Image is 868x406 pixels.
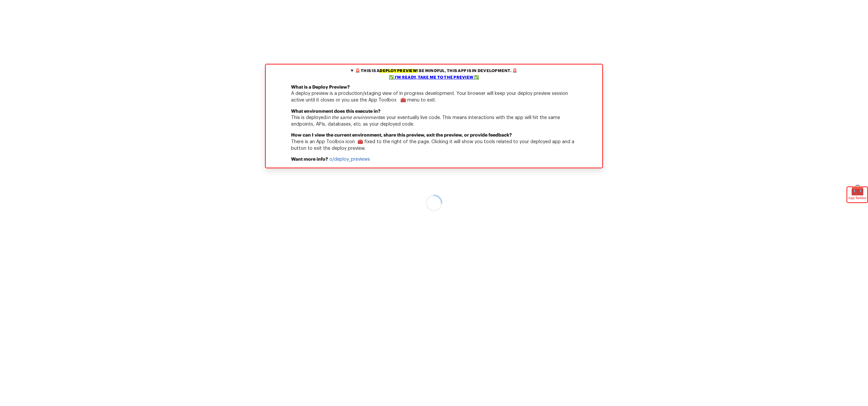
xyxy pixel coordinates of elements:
[329,157,370,162] a: o/deploy_previews
[847,187,867,194] span: 🧰
[266,132,602,156] p: There is an App Toolbox icon 🧰 fixed to the right of the page. Clicking it will show you tools re...
[291,109,381,114] b: What environment does this execute in?
[266,108,602,133] p: This is deployed as your eventually live code. This means interactions with the app will hit the ...
[266,84,602,108] p: A deploy preview is a production/staging view of in progress development. Your browser will keep ...
[291,157,328,162] b: Want more info?
[291,85,350,90] b: What is a Deploy Preview?
[266,64,602,84] summary: 🚨 This is adeploy preview! Be mindful, this app is in development. 🚨✅ I'm ready, take me to the p...
[848,195,866,201] span: App Toolbox
[847,187,867,202] div: 🧰App Toolbox
[380,69,417,73] mark: deploy preview
[267,74,601,81] div: ✅ I'm ready, take me to the preview ✅
[291,133,512,138] b: How can I view the current environment, share this preview, exit the preview, or provide feedback?
[326,115,380,120] em: in the same environment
